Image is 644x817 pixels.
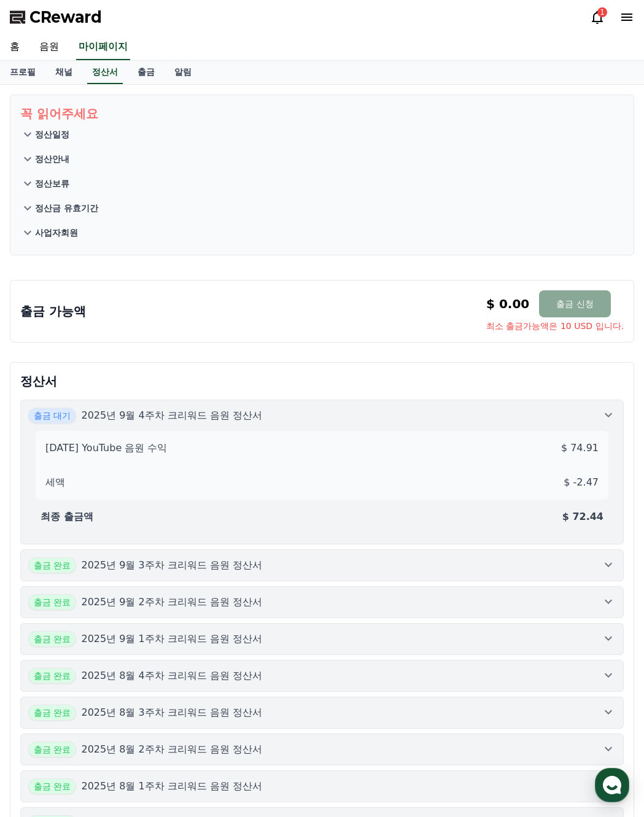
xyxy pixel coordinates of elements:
[564,475,599,490] p: $ -2.47
[35,177,69,190] p: 정산보류
[81,742,262,757] p: 2025년 8월 2주차 크리워드 음원 정산서
[81,668,262,683] p: 2025년 8월 4주차 크리워드 음원 정산서
[28,778,76,794] span: 출금 완료
[81,408,262,423] p: 2025년 9월 4주차 크리워드 음원 정산서
[41,509,93,524] p: 최종 출금액
[539,290,610,317] button: 출금 신청
[87,61,123,84] a: 정산서
[81,632,262,646] p: 2025년 9월 1주차 크리워드 음원 정산서
[20,623,624,655] button: 출금 완료 2025년 9월 1주차 크리워드 음원 정산서
[28,557,76,573] span: 출금 완료
[20,105,624,122] p: 꼭 읽어주세요
[35,202,98,214] p: 정산금 유효기간
[562,509,603,524] p: $ 72.44
[28,705,76,721] span: 출금 완료
[20,770,624,802] button: 출금 완료 2025년 8월 1주차 크리워드 음원 정산서
[590,10,605,25] a: 1
[20,586,624,618] button: 출금 완료 2025년 9월 2주차 크리워드 음원 정산서
[28,408,76,424] span: 출금 대기
[29,34,69,60] a: 음원
[10,7,102,27] a: CReward
[190,408,204,417] span: 설정
[81,595,262,610] p: 2025년 9월 2주차 크리워드 음원 정산서
[20,147,624,171] button: 정산안내
[20,400,624,544] button: 출금 대기 2025년 9월 4주차 크리워드 음원 정산서 [DATE] YouTube 음원 수익 $ 74.91 세액 $ -2.47 최종 출금액 $ 72.44
[165,61,201,84] a: 알림
[20,549,624,581] button: 출금 완료 2025년 9월 3주차 크리워드 음원 정산서
[76,34,130,60] a: 마이페이지
[35,128,69,141] p: 정산일정
[20,303,86,320] p: 출금 가능액
[81,705,262,720] p: 2025년 8월 3주차 크리워드 음원 정산서
[81,558,262,573] p: 2025년 9월 3주차 크리워드 음원 정산서
[20,196,624,220] button: 정산금 유효기간
[45,475,65,490] p: 세액
[486,295,529,312] p: $ 0.00
[81,389,158,420] a: 대화
[158,389,236,420] a: 설정
[28,594,76,610] span: 출금 완료
[39,408,46,417] span: 홈
[20,697,624,729] button: 출금 완료 2025년 8월 3주차 크리워드 음원 정산서
[486,320,624,332] span: 최소 출금가능액은 10 USD 입니다.
[20,660,624,692] button: 출금 완료 2025년 8월 4주차 크리워드 음원 정산서
[20,171,624,196] button: 정산보류
[20,122,624,147] button: 정산일정
[20,373,624,390] p: 정산서
[28,631,76,647] span: 출금 완료
[128,61,165,84] a: 출금
[35,227,78,239] p: 사업자회원
[28,668,76,684] span: 출금 완료
[45,61,82,84] a: 채널
[45,441,167,455] p: [DATE] YouTube 음원 수익
[597,7,607,17] div: 1
[20,734,624,765] button: 출금 완료 2025년 8월 2주차 크리워드 음원 정산서
[4,389,81,420] a: 홈
[81,779,262,794] p: 2025년 8월 1주차 크리워드 음원 정산서
[561,441,599,455] p: $ 74.91
[20,220,624,245] button: 사업자회원
[28,741,76,757] span: 출금 완료
[112,408,127,418] span: 대화
[35,153,69,165] p: 정산안내
[29,7,102,27] span: CReward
